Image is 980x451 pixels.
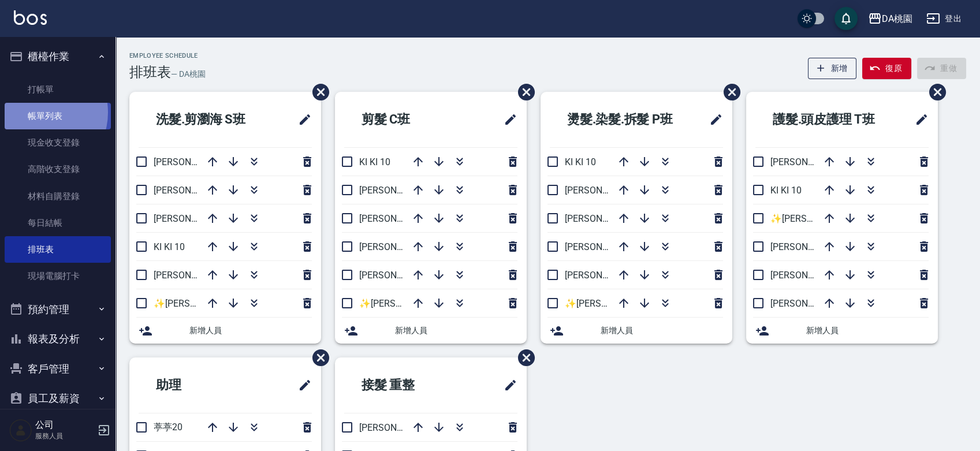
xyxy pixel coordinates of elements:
[359,270,434,281] span: [PERSON_NAME]5
[14,10,47,25] img: Logo
[863,7,917,31] button: DA桃園
[189,325,312,337] span: 新增人員
[702,106,723,133] span: 修改班表的標題
[335,318,527,344] div: 新增人員
[344,364,464,406] h2: 接髮 重整
[154,422,182,433] span: 葶葶20
[770,241,845,252] span: [PERSON_NAME]8
[154,270,228,281] span: [PERSON_NAME]5
[304,341,331,375] span: 刪除班表
[715,75,742,109] span: 刪除班表
[5,210,111,236] a: 每日結帳
[9,419,32,442] img: Person
[509,75,536,109] span: 刪除班表
[139,99,277,140] h2: 洗髮.剪瀏海 S班
[344,99,462,140] h2: 剪髮 C班
[5,76,111,103] a: 打帳單
[565,241,639,252] span: [PERSON_NAME]8
[154,241,185,252] span: KI KI 10
[359,241,434,252] span: [PERSON_NAME]8
[171,68,206,80] h6: — DA桃園
[5,156,111,182] a: 高階收支登錄
[497,371,517,399] span: 修改班表的標題
[922,8,966,29] button: 登出
[154,213,228,224] span: [PERSON_NAME]6
[359,185,434,196] span: [PERSON_NAME]6
[770,185,802,196] span: KI KI 10
[862,58,911,79] button: 復原
[921,75,948,109] span: 刪除班表
[129,318,321,344] div: 新增人員
[359,298,534,309] span: ✨[PERSON_NAME][PERSON_NAME] ✨16
[291,106,312,133] span: 修改班表的標題
[129,64,171,80] h3: 排班表
[601,325,723,337] span: 新增人員
[5,103,111,129] a: 帳單列表
[550,99,694,140] h2: 燙髮.染髮.拆髮 P班
[755,99,900,140] h2: 護髮.頭皮護理 T班
[359,422,434,433] span: [PERSON_NAME]5
[565,213,639,224] span: [PERSON_NAME]6
[291,371,312,399] span: 修改班表的標題
[359,213,434,224] span: [PERSON_NAME]3
[497,106,517,133] span: 修改班表的標題
[359,156,390,167] span: KI KI 10
[5,263,111,289] a: 現場電腦打卡
[746,318,938,344] div: 新增人員
[304,75,331,109] span: 刪除班表
[5,354,111,384] button: 客戶管理
[5,383,111,413] button: 員工及薪資
[129,52,206,59] h2: Employee Schedule
[565,185,639,196] span: [PERSON_NAME]3
[882,12,912,26] div: DA桃園
[770,270,845,281] span: [PERSON_NAME]6
[770,298,845,309] span: [PERSON_NAME]3
[5,42,111,72] button: 櫃檯作業
[154,156,228,167] span: [PERSON_NAME]3
[35,431,94,441] p: 服務人員
[139,364,245,406] h2: 助理
[770,213,945,224] span: ✨[PERSON_NAME][PERSON_NAME] ✨16
[808,58,857,79] button: 新增
[565,156,596,167] span: KI KI 10
[395,325,517,337] span: 新增人員
[154,185,228,196] span: [PERSON_NAME]8
[541,318,732,344] div: 新增人員
[35,419,94,431] h5: 公司
[509,341,536,375] span: 刪除班表
[5,295,111,325] button: 預約管理
[834,7,858,30] button: save
[154,298,328,309] span: ✨[PERSON_NAME][PERSON_NAME] ✨16
[908,106,929,133] span: 修改班表的標題
[565,270,639,281] span: [PERSON_NAME]5
[806,325,929,337] span: 新增人員
[5,324,111,354] button: 報表及分析
[5,183,111,210] a: 材料自購登錄
[5,129,111,156] a: 現金收支登錄
[770,156,845,167] span: [PERSON_NAME]5
[5,236,111,263] a: 排班表
[565,298,739,309] span: ✨[PERSON_NAME][PERSON_NAME] ✨16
